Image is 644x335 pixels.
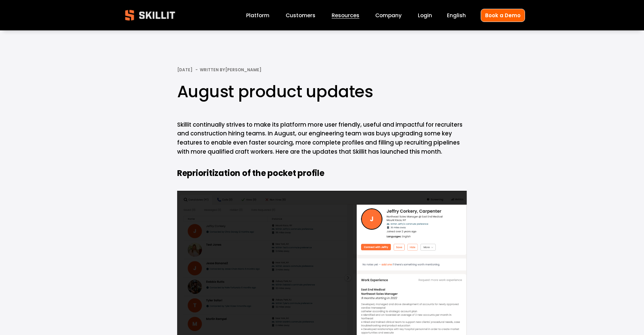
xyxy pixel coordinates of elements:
[200,68,261,72] div: Written By
[375,11,402,20] a: Company
[332,11,359,20] a: folder dropdown
[177,80,467,103] h1: August product updates
[177,120,467,157] p: Skillit continually strives to make its platform more user friendly, useful and impactful for rec...
[246,11,269,20] a: Platform
[418,11,432,20] a: Login
[481,9,525,22] a: Book a Demo
[332,11,359,19] span: Resources
[447,11,466,20] div: language picker
[177,67,192,73] span: [DATE]
[177,167,325,181] strong: Reprioritization of the pocket profile
[447,11,466,19] span: English
[286,11,315,20] a: Customers
[225,67,261,73] a: [PERSON_NAME]
[119,5,181,25] img: Skillit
